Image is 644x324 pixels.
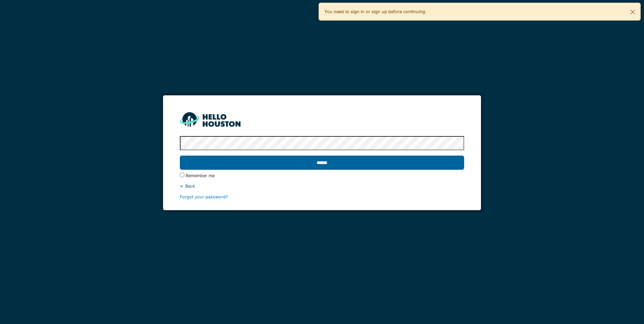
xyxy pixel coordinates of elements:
a: Forgot your password? [180,194,228,199]
button: Close [625,3,640,21]
img: HH_line-BYnF2_Hg.png [180,112,240,127]
div: You need to sign in or sign up before continuing. [319,3,641,21]
label: Remember me [186,172,215,179]
div: ← Back [180,183,464,189]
